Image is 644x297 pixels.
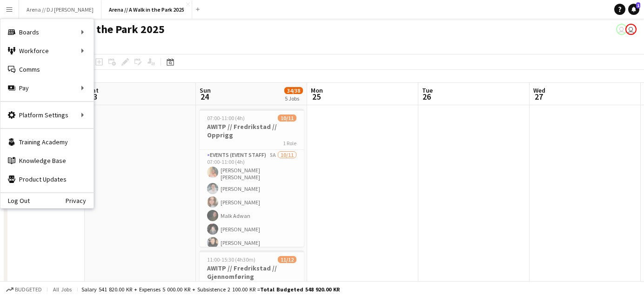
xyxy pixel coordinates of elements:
span: Wed [533,86,545,94]
span: 27 [532,91,545,102]
button: Arena // A Walk in the Park 2025 [101,0,192,19]
div: 5 Jobs [285,95,302,102]
button: Budgeted [5,284,43,295]
app-job-card: 07:00-11:00 (4h)10/11AWITP // Fredrikstad // Opprigg1 RoleEvents (Event Staff)5A10/1107:00-11:00 ... [200,109,304,247]
span: 11:00-15:30 (4h30m) [207,256,255,263]
span: 25 [309,91,323,102]
a: Knowledge Base [0,151,94,170]
a: Comms [0,60,94,79]
h3: AWITP // Fredrikstad // Opprigg [200,122,304,139]
app-user-avatar: Fredrikke Moland Flesner [616,24,627,35]
span: 26 [421,91,433,102]
span: 10/11 [278,115,296,121]
span: 24 [198,91,211,102]
button: Arena // DJ [PERSON_NAME] [19,0,101,19]
app-user-avatar: Viktoria Svenskerud [625,24,637,35]
span: Mon [311,86,323,94]
span: All jobs [51,286,74,293]
span: 1 Role [283,140,296,147]
div: Platform Settings [0,106,94,124]
div: Pay [0,79,94,97]
a: Training Academy [0,133,94,151]
h3: AWITP // Fredrikstad // Gjennomføring [200,264,304,281]
span: 1 [636,2,640,8]
span: Tue [422,86,433,94]
a: Product Updates [0,170,94,189]
span: Sun [200,86,211,94]
a: Log Out [0,197,30,204]
span: 07:00-11:00 (4h) [207,115,245,121]
div: Salary 541 820.00 KR + Expenses 5 000.00 KR + Subsistence 2 100.00 KR = [81,286,340,293]
span: 11/12 [278,256,296,263]
div: Workforce [0,41,94,60]
a: Privacy [66,197,94,204]
a: 1 [628,4,639,15]
span: Total Budgeted 548 920.00 KR [260,286,340,293]
span: Budgeted [15,286,42,293]
span: 34/38 [284,87,303,94]
div: Boards [0,23,94,41]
